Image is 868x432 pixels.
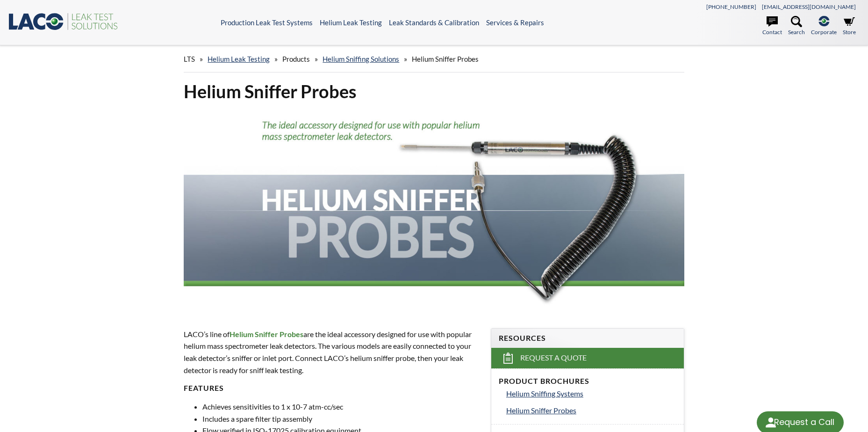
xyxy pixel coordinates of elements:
[843,16,856,36] a: Store
[506,406,576,415] span: Helium Sniffer Probes
[506,389,583,398] span: Helium Sniffing Systems
[184,328,480,376] p: LACO’s line of are the ideal accessory designed for use with popular helium mass spectrometer lea...
[706,3,756,10] a: [PHONE_NUMBER]
[506,388,676,400] a: Helium Sniffing Systems
[762,16,782,36] a: Contact
[506,404,676,417] a: Helium Sniffer Probes
[499,333,676,343] h4: Resources
[320,18,382,27] a: Helium Leak Testing
[811,28,837,36] span: Corporate
[323,55,399,63] a: Helium Sniffing Solutions
[486,18,544,27] a: Services & Repairs
[762,3,856,10] a: [EMAIL_ADDRESS][DOMAIN_NAME]
[520,353,587,363] span: Request a Quote
[202,413,480,425] li: Includes a spare filter tip assembly
[230,330,303,338] span: Helium Sniffer Probes
[491,348,684,368] a: Request a Quote
[202,401,480,413] li: Achieves sensitivities to 1 x 10-7 atm-cc/sec
[282,55,310,63] span: Products
[184,55,195,63] span: LTS
[499,376,676,386] h4: Product Brochures
[184,80,684,103] h1: Helium Sniffer Probes
[184,383,480,393] h4: Features
[763,415,778,430] img: round button
[412,55,479,63] span: Helium Sniffer Probes
[221,18,313,27] a: Production Leak Test Systems
[208,55,270,63] a: Helium Leak Testing
[788,16,805,36] a: Search
[389,18,479,27] a: Leak Standards & Calibration
[184,46,684,72] div: » » » »
[184,110,684,310] img: Helium Sniffer Probe header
